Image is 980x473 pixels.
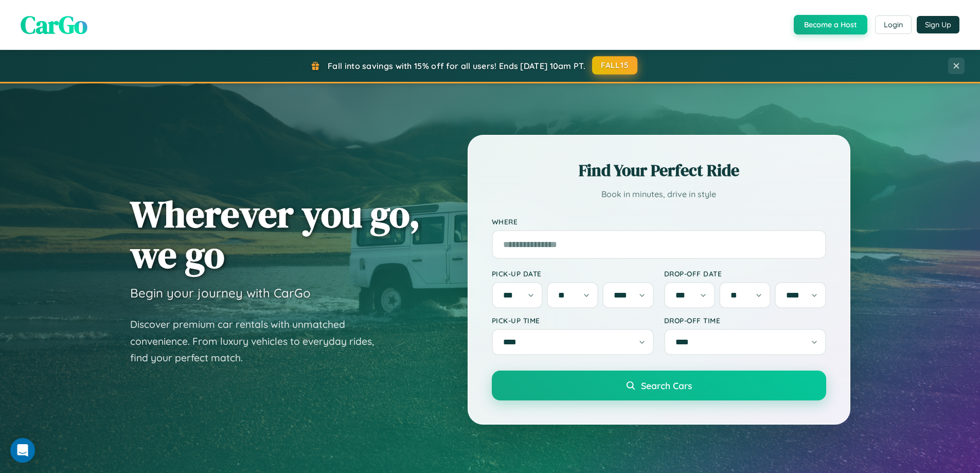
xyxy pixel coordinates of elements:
div: Open Intercom Messenger [10,438,35,463]
p: Book in minutes, drive in style [492,187,826,202]
span: CarGo [21,8,87,42]
span: Search Cars [641,380,692,391]
label: Where [492,217,826,226]
button: Login [875,15,912,34]
button: Become a Host [794,15,867,34]
label: Drop-off Time [664,316,826,325]
h1: Wherever you go, we go [130,194,420,275]
button: FALL15 [592,56,637,75]
label: Drop-off Date [664,269,826,278]
h2: Find Your Perfect Ride [492,159,826,182]
p: Discover premium car rentals with unmatched convenience. From luxury vehicles to everyday rides, ... [130,316,387,366]
span: Fall into savings with 15% off for all users! Ends [DATE] 10am PT. [328,61,585,71]
label: Pick-up Date [492,269,654,278]
button: Search Cars [492,371,826,400]
button: Sign Up [917,16,959,33]
h3: Begin your journey with CarGo [130,285,311,301]
label: Pick-up Time [492,316,654,325]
